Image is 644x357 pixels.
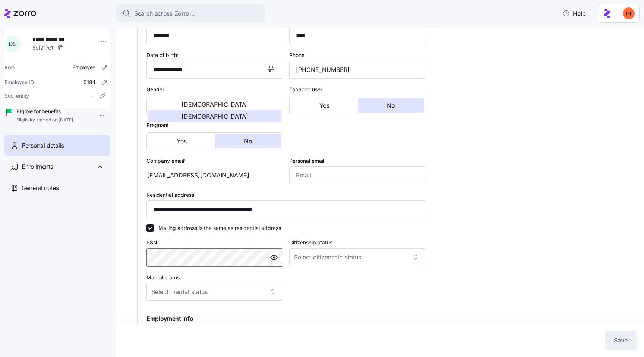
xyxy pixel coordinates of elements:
label: Mailing address is the same as residential address [154,224,281,232]
span: Personal details [22,141,64,150]
label: Marital status [146,274,180,282]
input: Select marital status [146,283,283,301]
label: Gender [146,85,164,94]
span: General notes [22,183,59,193]
span: Employee ID [4,79,34,86]
span: Search across Zorro... [134,9,195,18]
span: Employee [72,64,95,71]
span: Employment info [146,314,193,323]
span: [DEMOGRAPHIC_DATA] [181,113,248,119]
span: Enrollments [22,162,53,171]
span: No [244,138,252,144]
span: Eligible for benefits [16,108,73,115]
label: Tobacco user [289,85,322,94]
span: D S [9,41,16,47]
span: Eligibility started on [DATE] [16,117,73,123]
input: Phone [289,61,426,79]
span: - [90,92,92,99]
span: Sub-entity [4,92,29,99]
button: Search across Zorro... [116,4,265,22]
span: Yes [177,138,187,144]
label: Citizenship status [289,238,332,247]
span: No [387,102,395,108]
input: Select citizenship status [289,248,426,266]
label: Personal email [289,157,324,165]
label: Residential address [146,191,194,199]
label: Date of birth [146,51,180,59]
span: Yes [319,102,329,108]
span: [DEMOGRAPHIC_DATA] [181,101,248,107]
label: Phone [289,51,304,59]
label: SSN [146,238,157,247]
label: Pregnant [146,121,169,129]
input: Email [289,166,426,184]
span: Role [4,64,15,71]
span: Help [562,9,586,18]
label: Company email [146,157,187,165]
span: 0184 [83,79,95,86]
span: 5bf217e1 [32,44,53,51]
button: Save [605,331,637,350]
button: Help [556,6,592,21]
span: Save [614,336,628,345]
img: f3711480c2c985a33e19d88a07d4c111 [623,7,635,19]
